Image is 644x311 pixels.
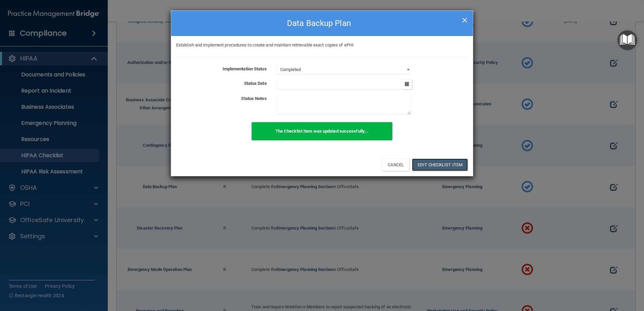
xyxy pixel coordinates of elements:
button: Cancel [382,159,409,171]
span: × [462,12,468,26]
div: Establish and implement procedures to create and maintain retrievable exact copies of ePHI [171,41,473,49]
button: Edit Checklist Item [412,159,468,171]
h4: Data Backup Plan [176,16,468,31]
b: Implementation Status [223,66,267,71]
button: Open Resource Center [617,30,637,50]
b: Status Notes [241,96,266,101]
b: The Checklist Item was updated successfully... [276,129,369,134]
b: Status Date [244,81,267,86]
